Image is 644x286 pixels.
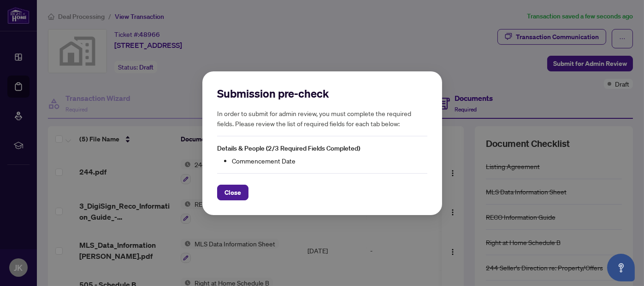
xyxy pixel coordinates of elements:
[217,108,427,128] h5: In order to submit for admin review, you must complete the required fields. Please review the lis...
[217,86,427,101] h2: Submission pre-check
[217,184,248,200] button: Close
[232,155,427,165] li: Commencement Date
[225,185,241,199] span: Close
[217,144,360,152] span: Details & People (2/3 Required Fields Completed)
[607,254,635,281] button: Open asap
